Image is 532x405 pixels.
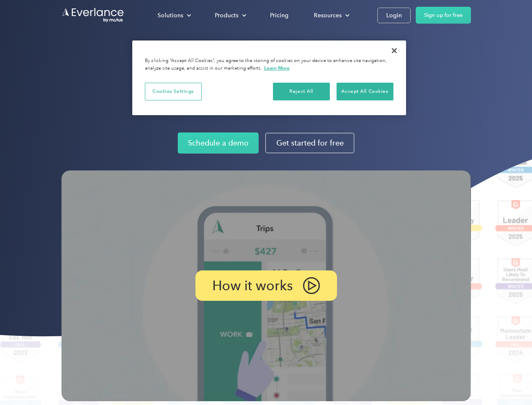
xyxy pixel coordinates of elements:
div: Solutions [158,10,183,21]
a: Pricing [262,8,297,23]
a: Sign up for free [416,7,471,24]
a: More information about your privacy, opens in a new tab [264,65,290,71]
div: Products [206,8,253,23]
div: Resources [305,8,356,23]
a: Schedule a demo [178,132,259,154]
a: Login [377,8,411,23]
div: Products [215,10,238,21]
div: Resources [314,10,342,21]
a: Go to homepage [61,7,125,23]
button: Reject All [273,83,330,100]
div: By clicking “Accept All Cookies”, you agree to the storing of cookies on your device to enhance s... [145,57,393,72]
button: Cookies Settings [145,83,202,100]
div: Login [386,10,402,21]
div: Privacy [132,40,406,115]
input: Submit [62,50,104,68]
div: Cookie banner [132,40,406,115]
button: Accept All Cookies [337,83,393,100]
a: Get started for free [265,133,354,153]
div: Solutions [149,8,198,23]
button: Close [385,41,404,60]
p: How it works [212,281,293,291]
div: Pricing [270,10,289,21]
